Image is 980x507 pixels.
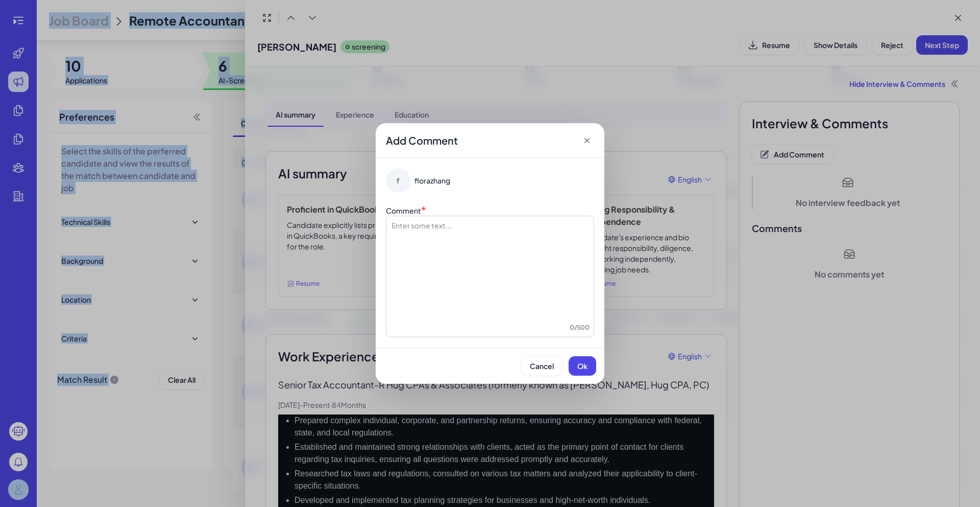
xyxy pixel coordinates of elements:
div: 0 / 500 [390,322,590,333]
span: Ok [577,361,587,371]
button: Ok [569,356,596,376]
div: f [386,168,410,193]
span: Cancel [530,361,554,371]
label: Comment [386,206,421,215]
button: Cancel [521,356,562,376]
span: florazhang [414,175,450,186]
span: Add Comment [386,133,458,148]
